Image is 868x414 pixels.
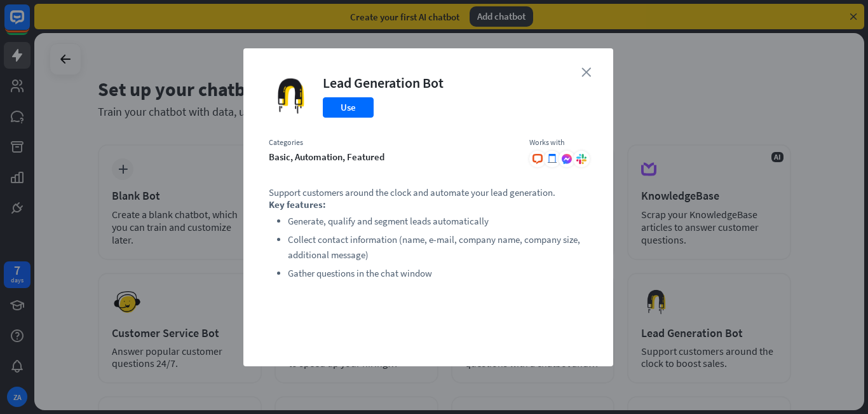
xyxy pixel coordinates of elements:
[269,151,517,163] div: basic, automation, featured
[288,232,588,263] li: Collect contact information (name, e-mail, company name, company size, additional message)
[269,137,517,148] div: Categories
[288,214,588,229] li: Generate, qualify and segment leads automatically
[288,266,588,281] li: Gather questions in the chat window
[323,74,444,92] div: Lead Generation Bot
[581,67,591,77] i: close
[269,186,588,198] p: Support customers around the clock and automate your lead generation.
[269,198,326,210] strong: Key features:
[323,97,374,118] button: Use
[10,5,48,43] button: Open LiveChat chat widget
[529,137,588,148] div: Works with
[269,74,313,118] img: Lead Generation Bot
